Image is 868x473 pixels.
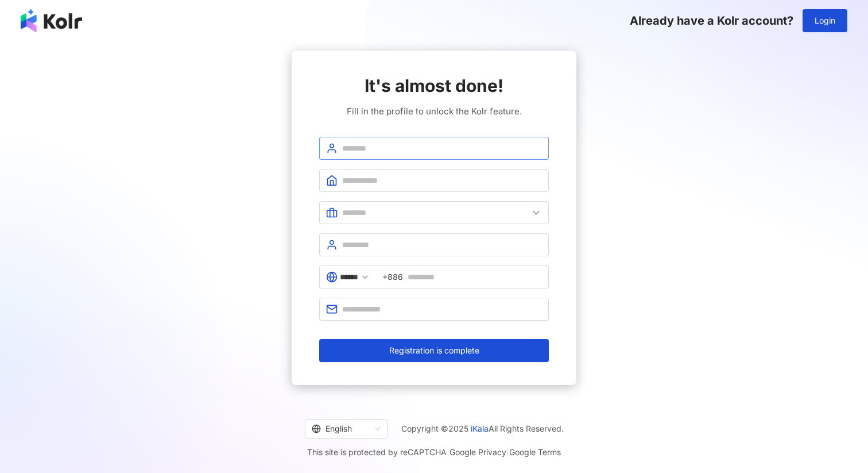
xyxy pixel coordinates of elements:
[447,447,449,457] span: |
[21,9,82,32] img: logo
[389,346,479,355] span: Registration is complete
[471,424,489,433] a: iKala
[307,445,561,459] span: This site is protected by reCAPTCHA
[630,14,793,28] span: Already have a Kolr account?
[312,420,370,438] div: English
[401,422,564,436] span: Copyright © 2025 All Rights Reserved.
[506,447,509,457] span: |
[365,74,503,98] span: It's almost done!
[815,16,835,25] span: Login
[449,447,506,457] a: Google Privacy
[319,339,549,362] button: Registration is complete
[509,447,561,457] a: Google Terms
[803,9,847,32] button: Login
[347,105,522,118] span: Fill in the profile to unlock the Kolr feature.
[382,271,403,283] span: +886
